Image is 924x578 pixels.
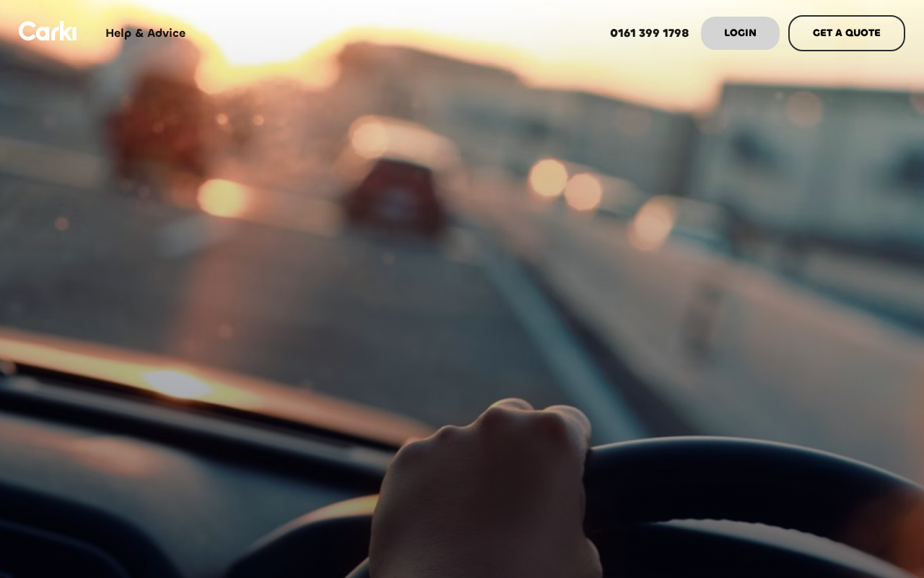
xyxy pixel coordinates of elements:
a: 0161 399 1798 [598,5,701,61]
img: Logo [19,21,77,40]
a: Help & Advice [94,5,197,61]
strong: LOGIN [724,26,757,40]
a: LOGIN [701,17,780,50]
strong: 0161 399 1798 [610,25,689,40]
a: GET A QUOTE [788,15,905,51]
strong: GET A QUOTE [813,26,881,40]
